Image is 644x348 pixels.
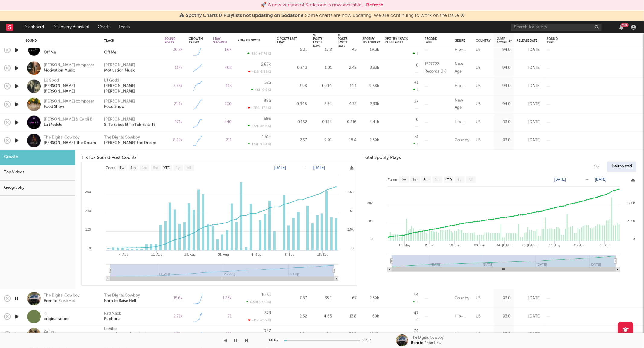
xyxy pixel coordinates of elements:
div: 71 [213,313,232,320]
text: 11. Aug [549,244,560,247]
div: 1 Day Growth [213,37,227,44]
div: US [476,119,481,126]
div: 00:05 [269,337,281,344]
div: Interpolated [607,162,636,172]
a: [PERSON_NAME] composerFood Show [44,99,94,110]
a: Born to Raise Hell [104,299,136,304]
div: 4.72 [338,101,357,108]
div: [PERSON_NAME] [104,63,135,68]
div: US [476,46,481,54]
div: 0.162 [277,119,307,126]
div: 🚀 A new version of Sodatone is now available. [261,2,363,9]
a: LoVibe. [104,327,117,332]
a: ☆original sound [44,311,70,322]
div: [PERSON_NAME] [PERSON_NAME] [44,84,97,94]
text: 18. Aug [184,253,196,257]
div: 3.08 [277,83,307,90]
div: Motivation Music [104,68,135,74]
div: 1 [413,142,418,146]
div: Genre [455,39,465,43]
text: 28. [DATE] [521,244,537,247]
a: Off Me [104,50,116,55]
div: 2.54 [313,101,332,108]
div: New Age [455,97,470,112]
div: 93.0 [497,313,511,320]
div: Food Show [104,104,125,110]
div: The Digital Cowboy [104,293,140,299]
div: 94.0 [497,65,511,72]
a: Lil Godd [104,78,119,84]
a: [PERSON_NAME] & Cardi BLa Modelo [44,117,92,128]
div: FattMack [104,311,121,317]
text: [DATE] [595,178,607,182]
div: 161 [213,331,232,338]
div: Sound Type [547,37,558,44]
div: 93.0 [497,295,511,302]
div: New Age [455,61,470,75]
a: Lil Godd[PERSON_NAME] [PERSON_NAME] [44,78,97,94]
div: [DATE] [517,295,541,302]
div: 4.41k [363,119,379,126]
div: Zaffre [44,329,70,335]
text: [DATE] [274,166,286,170]
div: 0 [416,118,418,122]
div: 10.5k [261,293,271,297]
div: Sound Posts [165,37,175,44]
text: 0 [633,237,635,241]
div: The Digital Cowboy [44,135,96,141]
div: Hip-Hop/Rap [455,119,470,126]
div: Sound [26,39,95,43]
text: 30. Jun [474,244,485,247]
a: Zaffreoriginal sound [44,329,70,340]
text: 5k [350,209,354,213]
div: 44 [414,293,418,297]
div: 02:57 [363,337,375,344]
div: 9.38k [363,83,379,90]
div: 8.22k [165,137,183,144]
div: 2.33k [363,65,379,72]
div: 2.62 [277,313,307,320]
text: 11. Aug [151,253,162,257]
div: US [476,83,481,90]
div: 93.0 [497,119,511,126]
text: 1. Sep [252,253,261,257]
div: 1.6k [213,46,232,54]
div: Motivation Music [44,68,94,74]
div: Country [455,295,469,302]
div: 272 ( +86.6 % ) [248,124,271,128]
a: [PERSON_NAME] [104,117,135,122]
button: 99+ [619,25,623,30]
text: 1w [120,166,124,170]
div: [DATE] [517,331,541,338]
div: 93.0 [497,331,511,338]
div: 60k [363,313,379,320]
div: Hip-Hop/Rap [455,331,470,338]
div: 41 [414,81,418,85]
a: Euphoria [104,317,120,322]
a: Charts [94,21,114,33]
div: 35.1 [313,295,332,302]
div: 5 [413,52,418,56]
div: 19.3k [363,46,379,54]
div: Lil Godd [44,78,97,84]
text: 360 [85,190,91,194]
text: 2. Jun [425,244,434,247]
div: 30.2k [165,46,183,54]
div: Hip-Hop/Rap [455,313,470,320]
div: US [476,65,481,72]
div: ☆ [44,311,70,317]
div: original sound [44,317,70,322]
div: 1.51k [262,135,271,139]
div: 373 [264,311,271,315]
div: 3.73k [165,83,183,90]
div: Growth Trend [189,37,204,44]
text: 240 [85,209,91,213]
div: 46 ( +9.6 % ) [251,88,271,92]
div: 94.0 [497,101,511,108]
div: 0 [416,319,418,322]
div: % Posts Last 7 Days [338,33,348,48]
div: 99 + [621,23,629,27]
text: 1y [176,166,180,170]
